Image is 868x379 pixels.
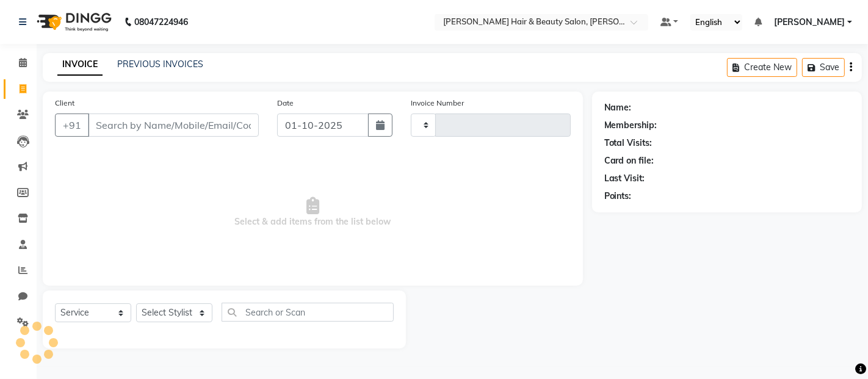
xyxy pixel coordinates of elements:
[55,151,571,273] span: Select & add items from the list below
[31,5,115,39] img: logo
[55,98,74,109] label: Client
[604,101,632,114] div: Name:
[222,303,394,322] input: Search or Scan
[411,98,464,109] label: Invoice Number
[117,59,203,70] a: PREVIOUS INVOICES
[604,172,645,185] div: Last Visit:
[604,137,653,150] div: Total Visits:
[134,5,188,39] b: 08047224946
[604,119,657,132] div: Membership:
[727,58,797,77] button: Create New
[277,98,294,109] label: Date
[88,114,259,137] input: Search by Name/Mobile/Email/Code
[55,114,89,137] button: +91
[802,58,845,77] button: Save
[604,190,632,203] div: Points:
[57,54,103,76] a: INVOICE
[774,16,845,29] span: [PERSON_NAME]
[604,154,654,167] div: Card on file:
